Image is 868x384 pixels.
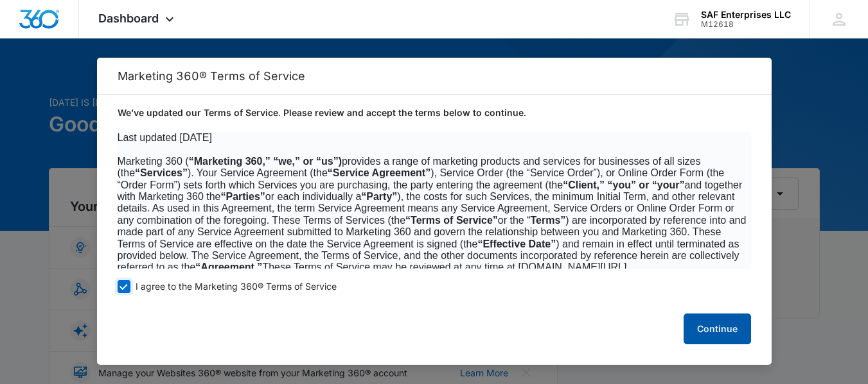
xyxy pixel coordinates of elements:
[701,20,791,29] div: account id
[136,281,337,293] span: I agree to the Marketing 360® Terms of Service
[328,167,430,178] b: “Service Agreement”
[405,215,498,226] b: “Terms of Service”
[563,179,684,190] b: “Client,” “you” or “your”
[684,313,751,344] button: Continue
[361,191,397,202] b: “Party”
[118,69,751,83] h2: Marketing 360® Terms of Service
[118,106,751,119] p: We’ve updated our Terms of Service. Please review and accept the terms below to continue.
[477,238,556,249] b: “Effective Date”
[195,262,262,272] b: “Agreement.”
[98,12,159,25] span: Dashboard
[118,156,747,273] span: Marketing 360 ( provides a range of marketing products and services for businesses of all sizes (...
[701,10,791,20] div: account name
[531,215,566,226] b: Terms”
[118,132,212,143] span: Last updated [DATE]
[189,156,342,167] b: “Marketing 360,” “we,” or “us”)
[220,191,265,202] b: “Parties”
[135,167,188,178] b: “Services”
